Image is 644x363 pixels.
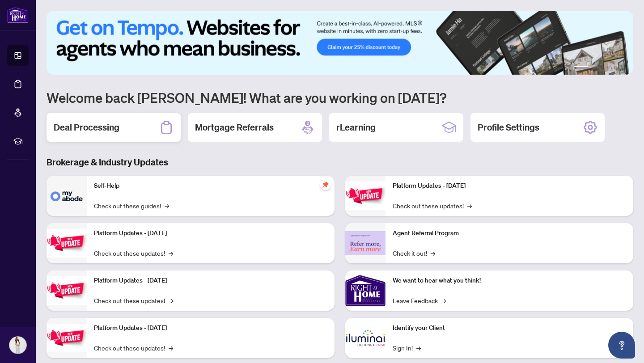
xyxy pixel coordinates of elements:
[345,231,386,256] img: Agent Referral Program
[393,228,626,238] p: Agent Referral Program
[165,201,169,211] span: →
[94,248,173,258] a: Check out these updates!→
[614,66,617,69] button: 5
[47,89,633,106] h1: Welcome back [PERSON_NAME]! What are you working on [DATE]?
[441,295,446,305] span: →
[47,276,87,304] img: Platform Updates - July 21, 2025
[94,181,327,191] p: Self-Help
[47,229,87,257] img: Platform Updates - September 16, 2025
[393,343,421,353] a: Sign In!→
[621,66,624,69] button: 6
[7,7,29,23] img: logo
[94,228,327,238] p: Platform Updates - [DATE]
[169,343,173,353] span: →
[599,66,603,69] button: 3
[393,248,435,258] a: Check it out!→
[47,324,87,352] img: Platform Updates - July 8, 2025
[345,270,386,311] img: We want to hear what you think!
[574,66,589,69] button: 1
[47,156,633,169] h3: Brokerage & Industry Updates
[169,248,173,258] span: →
[169,295,173,305] span: →
[54,121,119,134] h2: Deal Processing
[393,181,626,191] p: Platform Updates - [DATE]
[467,201,472,211] span: →
[478,121,539,134] h2: Profile Settings
[608,332,635,359] button: Open asap
[47,11,633,75] img: Slide 0
[336,121,376,134] h2: rLearning
[393,323,626,333] p: Identify your Client
[606,66,610,69] button: 4
[94,295,173,305] a: Check out these updates!→
[416,343,421,353] span: →
[345,181,386,210] img: Platform Updates - June 23, 2025
[47,176,87,216] img: Self-Help
[431,248,435,258] span: →
[94,201,169,211] a: Check out these guides!→
[94,343,173,353] a: Check out these updates!→
[592,66,596,69] button: 2
[9,337,26,354] img: Profile Icon
[393,295,446,305] a: Leave Feedback→
[393,276,626,286] p: We want to hear what you think!
[393,201,472,211] a: Check out these updates!→
[320,179,331,190] span: pushpin
[94,323,327,333] p: Platform Updates - [DATE]
[345,318,386,358] img: Identify your Client
[94,276,327,286] p: Platform Updates - [DATE]
[195,121,274,134] h2: Mortgage Referrals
